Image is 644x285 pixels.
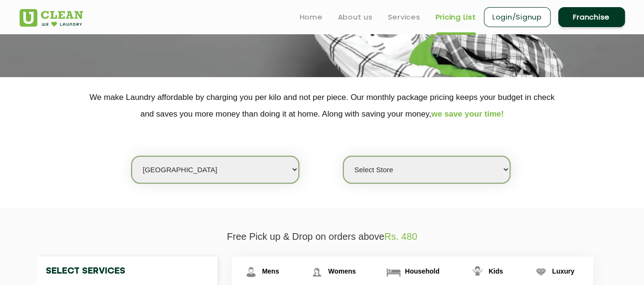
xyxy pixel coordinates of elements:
span: Kids [489,267,503,275]
span: Rs. 480 [384,231,417,242]
a: Pricing List [436,11,476,23]
span: Mens [262,267,279,275]
a: About us [338,11,373,23]
a: Home [300,11,323,23]
img: Luxury [532,264,549,280]
span: Womens [328,267,356,275]
img: Kids [469,264,486,280]
img: Household [385,264,402,280]
img: UClean Laundry and Dry Cleaning [20,9,83,27]
a: Services [388,11,420,23]
img: Mens [243,264,259,280]
span: we save your time! [431,109,504,118]
img: Womens [308,264,325,280]
p: Free Pick up & Drop on orders above [20,231,625,242]
a: Franchise [558,7,625,27]
a: Login/Signup [484,7,551,27]
span: Luxury [552,267,574,275]
span: Household [405,267,439,275]
p: We make Laundry affordable by charging you per kilo and not per piece. Our monthly package pricin... [20,89,625,122]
